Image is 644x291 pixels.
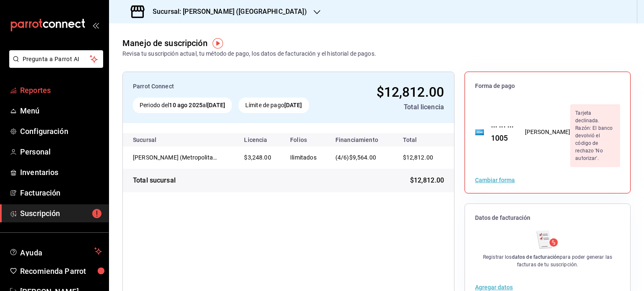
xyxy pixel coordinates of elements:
strong: [DATE] [284,102,302,108]
div: Manejo de suscripción [122,37,208,49]
span: Configuración [20,126,102,137]
div: Revisa tu suscripción actual, tu método de pago, los datos de facturación y el historial de pagos. [122,49,376,58]
span: Reportes [20,85,102,96]
th: Financiamiento [329,133,393,147]
strong: 10 ago 2025 [169,102,202,108]
th: Licencia [237,133,283,147]
div: Daisuke (Metropolitan) [133,153,217,162]
div: Tarjeta declinada. Razón: El banco devolvió el código de rechazo 'No autorizar'. [570,104,620,167]
strong: [DATE] [207,102,225,108]
th: Total [393,133,454,147]
span: Menú [20,105,102,116]
button: open_drawer_menu [92,22,99,28]
div: [PERSON_NAME] [525,128,571,136]
div: ··· ··· ··· 1005 [484,121,515,144]
button: Agregar datos [475,284,513,290]
span: Ayuda [20,246,91,256]
td: Ilimitados [283,147,329,169]
div: [PERSON_NAME] (Metropolitan) [133,153,217,162]
h3: Sucursal: [PERSON_NAME] ([GEOGRAPHIC_DATA]) [146,7,307,17]
span: $12,812.00 [403,154,434,161]
span: $12,812.00 [377,84,444,100]
button: Cambiar forma [475,177,515,183]
button: Pregunta a Parrot AI [9,50,103,68]
div: Total licencia [346,102,444,112]
div: Periodo del al [133,98,232,113]
span: Forma de pago [475,82,620,90]
div: Límite de pago [239,98,309,113]
span: Personal [20,146,102,157]
div: Sucursal [133,136,179,143]
span: $3,248.00 [244,154,271,161]
span: $12,812.00 [410,175,444,185]
span: Facturación [20,187,102,198]
img: Tooltip marker [213,38,223,49]
a: Pregunta a Parrot AI [6,61,103,70]
span: Recomienda Parrot [20,265,102,277]
th: Folios [283,133,329,147]
span: Datos de facturación [475,214,620,222]
div: Parrot Connect [133,82,339,91]
span: Suscripción [20,208,102,219]
span: Pregunta a Parrot AI [23,55,90,64]
span: Inventarios [20,167,102,178]
span: $9,564.00 [349,154,376,161]
strong: datos de facturación [512,254,560,260]
div: Total sucursal [133,175,176,185]
div: (4/6) [335,153,386,162]
div: Registrar los para poder generar las facturas de tu suscripción. [475,253,620,268]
